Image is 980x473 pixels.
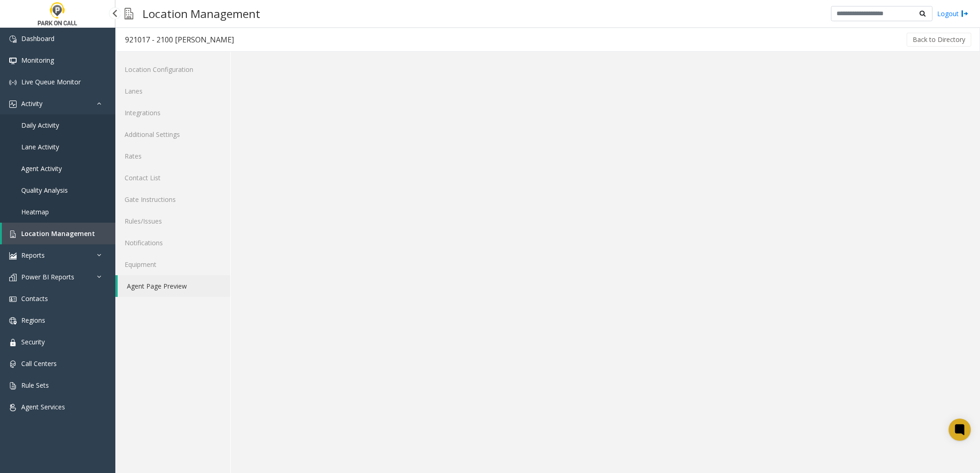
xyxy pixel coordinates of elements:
a: Notifications [115,232,230,254]
span: Reports [21,251,45,260]
a: Rates [115,145,230,167]
a: Rules/Issues [115,210,230,232]
img: logout [961,9,968,18]
span: Contacts [21,294,48,303]
span: Activity [21,99,42,108]
span: Location Management [21,229,95,238]
a: Location Configuration [115,59,230,80]
span: Quality Analysis [21,186,68,195]
span: Heatmap [21,207,49,216]
span: Power BI Reports [21,272,74,281]
a: Contact List [115,167,230,189]
a: Equipment [115,254,230,275]
img: 'icon' [9,274,17,281]
img: 'icon' [9,296,17,303]
a: Logout [937,9,968,18]
img: 'icon' [9,35,17,43]
img: 'icon' [9,382,17,390]
img: 'icon' [9,79,17,86]
span: Live Queue Monitor [21,77,81,86]
img: 'icon' [9,231,17,238]
a: Additional Settings [115,124,230,145]
img: 'icon' [9,252,17,260]
a: Gate Instructions [115,189,230,210]
img: 'icon' [9,361,17,368]
span: Agent Services [21,402,65,411]
div: 921017 - 2100 [PERSON_NAME] [125,34,234,46]
span: Agent Activity [21,164,62,173]
a: Integrations [115,102,230,124]
span: Monitoring [21,56,54,65]
img: 'icon' [9,339,17,346]
span: Rule Sets [21,381,49,390]
span: Daily Activity [21,121,59,130]
img: pageIcon [125,2,133,25]
h3: Location Management [138,2,265,25]
span: Call Centers [21,359,57,368]
button: Back to Directory [907,33,971,47]
a: Location Management [2,223,115,244]
span: Lane Activity [21,142,59,151]
a: Lanes [115,80,230,102]
img: 'icon' [9,101,17,108]
span: Regions [21,316,45,325]
img: 'icon' [9,317,17,325]
span: Security [21,337,45,346]
span: Dashboard [21,34,54,43]
a: Agent Page Preview [118,275,230,297]
img: 'icon' [9,57,17,65]
img: 'icon' [9,404,17,411]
